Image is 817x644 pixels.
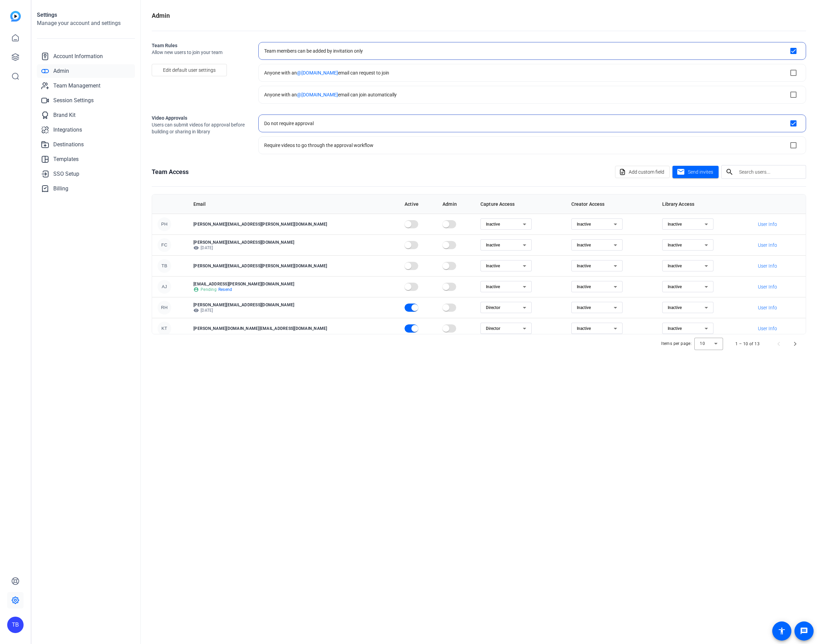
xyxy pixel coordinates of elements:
[486,222,500,227] span: Inactive
[753,301,782,314] button: User Info
[53,96,94,105] span: Session Settings
[7,617,24,633] div: TB
[778,627,786,635] mat-icon: accessibility
[193,281,394,287] p: [EMAIL_ADDRESS][PERSON_NAME][DOMAIN_NAME]
[771,336,787,352] button: Previous page
[753,281,782,293] button: User Info
[218,287,232,292] span: Resend
[668,326,682,331] span: Inactive
[193,240,394,245] p: [PERSON_NAME][EMAIL_ADDRESS][DOMAIN_NAME]
[193,326,394,331] p: [PERSON_NAME][DOMAIN_NAME][EMAIL_ADDRESS][DOMAIN_NAME]
[721,168,738,176] mat-icon: search
[486,284,500,289] span: Inactive
[53,185,68,193] span: Billing
[163,64,216,77] span: Edit default user settings
[193,263,394,269] p: [PERSON_NAME][EMAIL_ADDRESS][PERSON_NAME][DOMAIN_NAME]
[677,168,685,176] mat-icon: mail
[158,280,171,294] div: AJ
[753,239,782,251] button: User Info
[193,245,199,251] mat-icon: visibility
[566,194,657,214] th: Creator Access
[53,111,76,119] span: Brand Kit
[475,194,566,214] th: Capture Access
[158,301,171,314] div: RH
[37,19,135,27] h2: Manage your account and settings
[10,11,21,22] img: blue-gradient.svg
[264,48,363,54] div: Team members can be added by invitation only
[577,326,591,331] span: Inactive
[399,194,437,214] th: Active
[158,259,171,273] div: TB
[787,336,803,352] button: Next page
[668,264,682,268] span: Inactive
[37,167,135,181] a: SSO Setup
[53,67,69,75] span: Admin
[739,168,801,176] input: Search users...
[201,287,217,292] span: Pending
[758,242,777,249] span: User Info
[37,64,135,78] a: Admin
[297,70,338,76] span: @[DOMAIN_NAME]
[53,170,79,178] span: SSO Setup
[577,284,591,289] span: Inactive
[657,194,748,214] th: Library Access
[37,50,135,63] a: Account Information
[53,155,79,163] span: Templates
[152,64,227,76] button: Edit default user settings
[53,82,100,90] span: Team Management
[577,305,591,310] span: Inactive
[264,142,373,149] div: Require videos to go through the approval workflow
[158,217,171,231] div: PH
[53,126,82,134] span: Integrations
[668,243,682,247] span: Inactive
[37,94,135,107] a: Session Settings
[193,222,394,227] p: [PERSON_NAME][EMAIL_ADDRESS][PERSON_NAME][DOMAIN_NAME]
[53,140,84,149] span: Destinations
[37,79,135,93] a: Team Management
[37,182,135,196] a: Billing
[37,123,135,137] a: Integrations
[486,264,500,268] span: Inactive
[193,308,199,313] mat-icon: visibility
[758,304,777,311] span: User Info
[264,91,397,98] div: Anyone with an email can join automatically
[437,194,475,214] th: Admin
[152,49,247,56] span: Allow new users to join your team
[158,322,171,335] div: KT
[688,169,713,176] span: Send invites
[577,222,591,227] span: Inactive
[297,92,338,97] span: @[DOMAIN_NAME]
[758,221,777,228] span: User Info
[753,218,782,230] button: User Info
[735,340,760,347] div: 1 – 10 of 13
[152,42,247,49] h2: Team Rules
[152,115,247,121] h2: Video Approvals
[753,260,782,272] button: User Info
[264,120,314,127] div: Do not require approval
[193,245,394,251] p: [DATE]
[152,167,189,177] h1: Team Access
[193,302,394,308] p: [PERSON_NAME][EMAIL_ADDRESS][DOMAIN_NAME]
[800,627,808,635] mat-icon: message
[37,11,135,19] h1: Settings
[758,263,777,269] span: User Info
[668,305,682,310] span: Inactive
[668,284,682,289] span: Inactive
[37,152,135,166] a: Templates
[193,308,394,313] p: [DATE]
[486,305,500,310] span: Director
[668,222,682,227] span: Inactive
[577,243,591,247] span: Inactive
[661,340,692,347] div: Items per page:
[37,138,135,151] a: Destinations
[486,326,500,331] span: Director
[486,243,500,247] span: Inactive
[753,322,782,335] button: User Info
[37,108,135,122] a: Brand Kit
[53,52,103,61] span: Account Information
[758,325,777,332] span: User Info
[264,69,389,76] div: Anyone with an email can request to join
[193,287,199,292] mat-icon: account_circle
[152,11,170,21] h1: Admin
[188,194,399,214] th: Email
